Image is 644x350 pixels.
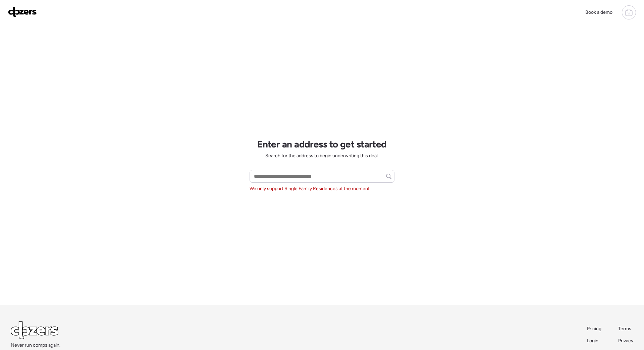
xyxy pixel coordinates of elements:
[250,185,370,192] span: We only support Single Family Residences at the moment
[587,338,598,344] span: Login
[618,326,631,332] span: Terms
[257,138,387,150] h1: Enter an address to get started
[265,152,379,159] span: Search for the address to begin underwriting this deal.
[587,325,602,332] a: Pricing
[618,338,633,344] a: Privacy
[11,321,58,339] img: Logo Light
[8,6,37,17] img: Logo
[587,338,602,344] a: Login
[618,338,633,344] span: Privacy
[618,325,633,332] a: Terms
[585,9,612,15] span: Book a demo
[587,326,601,332] span: Pricing
[11,342,60,349] span: Never run comps again.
